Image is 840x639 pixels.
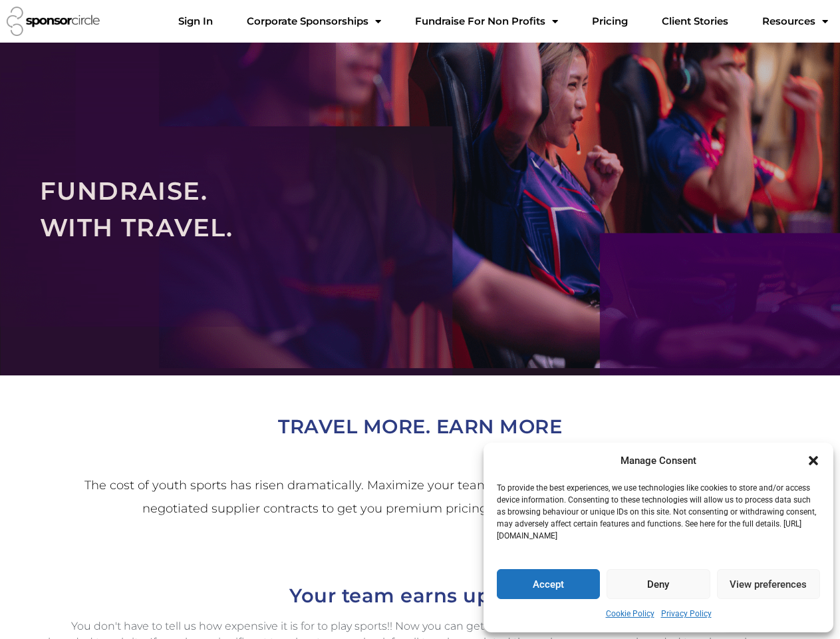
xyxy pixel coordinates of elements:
[581,8,638,35] a: Pricing
[48,579,793,612] h2: Your team earns up to 5%
[651,8,739,35] a: Client Stories
[236,8,392,35] a: Corporate SponsorshipsMenu Toggle
[717,569,820,599] button: View preferences
[7,7,100,36] img: Sponsor Circle logo
[66,474,775,519] h2: The cost of youth sports has risen dramatically. Maximize your team budgets and sponsorship reven...
[807,454,820,467] div: Close dialogue
[168,8,223,35] a: Sign In
[607,569,710,599] button: Deny
[497,569,600,599] button: Accept
[497,482,819,542] p: To provide the best experiences, we use technologies like cookies to store and/or access device i...
[404,8,569,35] a: Fundraise For Non ProfitsMenu Toggle
[40,172,800,246] h2: FUNDRAISE. WITH TRAVEL.
[48,410,793,443] h2: TRAVEL MORE. EARN MORE
[168,8,839,35] nav: Menu
[621,453,696,469] div: Manage Consent
[606,606,654,622] a: Cookie Policy
[752,8,839,35] a: Resources
[661,606,712,622] a: Privacy Policy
